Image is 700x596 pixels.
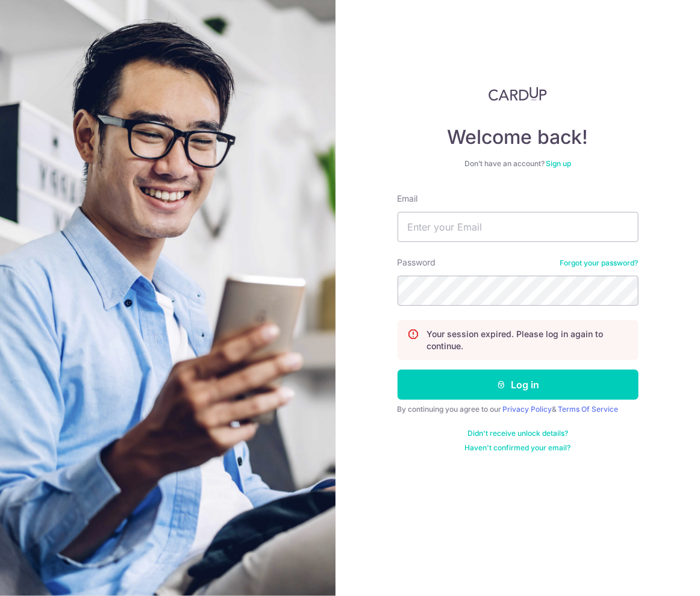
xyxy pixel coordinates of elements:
a: Didn't receive unlock details? [467,429,568,438]
a: Terms Of Service [558,405,619,414]
a: Haven't confirmed your email? [465,443,571,453]
h4: Welcome back! [398,125,639,149]
div: By continuing you agree to our & [398,405,639,414]
div: Don’t have an account? [398,159,639,169]
p: Your session expired. Please log in again to continue. [427,328,628,352]
a: Forgot your password? [560,258,639,268]
input: Enter your Email [398,212,639,242]
label: Email [398,193,418,205]
a: Privacy Policy [503,405,552,414]
img: CardUp Logo [489,87,548,101]
label: Password [398,256,436,269]
a: Sign up [546,159,571,168]
button: Log in [398,370,639,400]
